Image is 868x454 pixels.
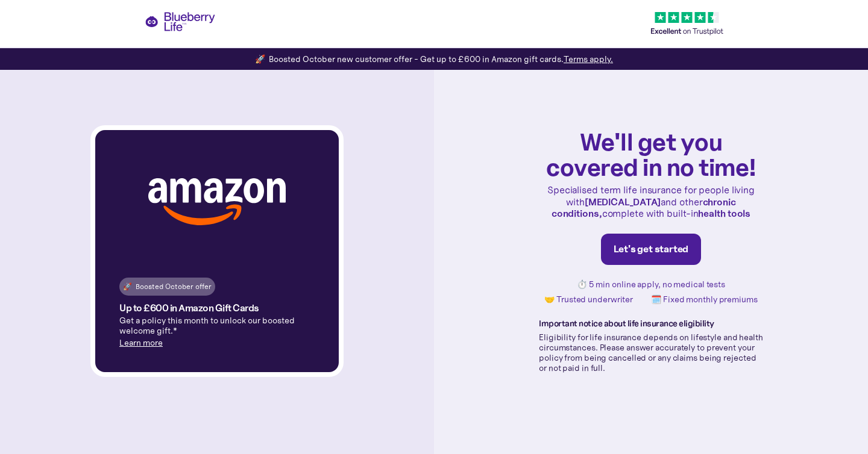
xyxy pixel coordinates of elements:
strong: Important notice about life insurance eligibility [539,318,714,329]
p: Eligibility for life insurance depends on lifestyle and health circumstances. Please answer accur... [539,332,763,373]
p: Get a policy this month to unlock our boosted welcome gift.* [119,316,315,336]
p: Specialised term life insurance for people living with and other complete with built-in [539,184,763,219]
div: 🚀 Boosted October offer [123,281,212,293]
div: Let's get started [614,243,689,255]
strong: health tools [698,207,750,219]
a: Let's get started [601,234,702,265]
a: Terms apply. [564,54,613,64]
strong: [MEDICAL_DATA] [585,196,661,208]
p: 🗓️ Fixed monthly premiums [651,294,758,305]
a: Learn more [119,337,163,348]
strong: chronic conditions, [552,196,736,219]
p: 🤝 Trusted underwriter [544,294,633,305]
h1: We'll get you covered in no time! [539,129,763,179]
p: ⏱️ 5 min online apply, no medical tests [577,279,725,290]
div: 🚀 Boosted October new customer offer - Get up to £600 in Amazon gift cards. [255,53,613,65]
h4: Up to £600 in Amazon Gift Cards [119,303,259,313]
